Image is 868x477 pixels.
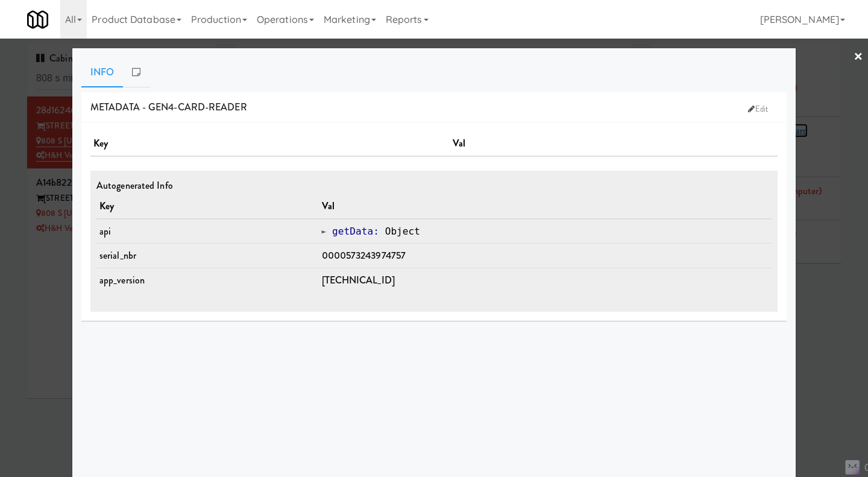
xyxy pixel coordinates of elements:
th: Val [450,131,778,156]
span: getData [332,226,373,237]
span: METADATA - gen4-card-reader [90,100,247,114]
a: × [854,39,863,76]
span: : [373,226,379,237]
td: api [96,219,319,244]
th: Val [319,194,772,219]
span: Edit [748,103,768,115]
span: [TECHNICAL_ID] [322,273,395,287]
a: Info [81,57,123,87]
th: Key [96,194,319,219]
img: Micromart [27,9,48,30]
td: app_version [96,268,319,292]
td: serial_nbr [96,244,319,268]
span: 0000573243974757 [322,248,406,262]
span: Autogenerated Info [96,178,173,192]
th: Key [90,131,450,156]
span: Object [385,226,420,237]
